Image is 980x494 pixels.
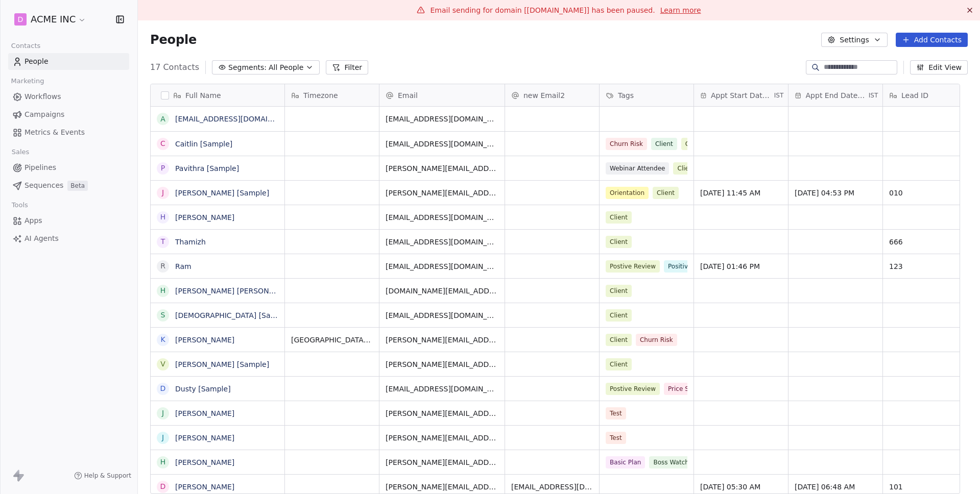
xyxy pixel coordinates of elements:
[8,230,129,247] a: AI Agents
[386,310,498,320] span: [EMAIL_ADDRESS][DOMAIN_NAME]
[606,260,660,273] span: Postive Review
[660,5,701,15] a: Learn more
[673,162,699,175] span: Client
[651,138,677,150] span: Client
[25,162,56,173] span: Pipelines
[25,215,42,226] span: Apps
[700,482,782,492] span: [DATE] 05:30 AM
[150,61,199,73] span: 17 Contacts
[285,84,379,106] div: Timezone
[386,237,498,247] span: [EMAIL_ADDRESS][DOMAIN_NAME]
[606,456,645,468] span: Basic Plan
[8,106,129,123] a: Campaigns
[795,188,876,198] span: [DATE] 04:53 PM
[8,53,129,70] a: People
[883,84,977,106] div: Lead ID
[175,434,234,442] a: [PERSON_NAME]
[606,432,626,444] span: Test
[160,114,165,125] div: a
[664,260,720,273] span: Positive Review
[8,212,129,229] a: Apps
[606,285,632,297] span: Client
[901,90,928,101] span: Lead ID
[700,261,782,271] span: [DATE] 01:46 PM
[291,335,373,345] span: [GEOGRAPHIC_DATA]/[GEOGRAPHIC_DATA]
[67,181,88,191] span: Beta
[523,90,565,101] span: new Email2
[185,90,221,101] span: Full Name
[511,482,593,492] span: [EMAIL_ADDRESS][DOMAIN_NAME]
[606,407,626,419] span: Test
[386,261,498,271] span: [EMAIL_ADDRESS][DOMAIN_NAME]
[7,73,49,89] span: Marketing
[606,138,647,150] span: Churn Risk
[606,334,632,346] span: Client
[430,6,655,14] span: Email sending for domain [[DOMAIN_NAME]] has been paused.
[74,472,131,480] a: Help & Support
[606,383,660,395] span: Postive Review
[606,162,669,175] span: Webinar Attendee
[150,32,197,47] span: People
[25,109,64,120] span: Campaigns
[175,311,291,319] a: [DEMOGRAPHIC_DATA] [Sample]
[774,91,784,100] span: IST
[386,163,498,174] span: [PERSON_NAME][EMAIL_ADDRESS][DOMAIN_NAME]
[31,13,76,26] span: ACME INC
[7,38,45,54] span: Contacts
[386,482,498,492] span: [PERSON_NAME][EMAIL_ADDRESS][DOMAIN_NAME]
[161,310,165,320] div: S
[910,60,968,75] button: Edit View
[386,212,498,223] span: [EMAIL_ADDRESS][DOMAIN_NAME]
[160,383,166,394] div: D
[386,114,498,124] span: [EMAIL_ADDRESS][DOMAIN_NAME]
[896,33,968,47] button: Add Contacts
[694,84,788,106] div: Appt Start Date/TimeIST
[889,188,971,198] span: 010
[653,187,679,199] span: Client
[386,359,498,369] span: [PERSON_NAME][EMAIL_ADDRESS][DOMAIN_NAME]
[25,127,85,138] span: Metrics & Events
[25,91,61,102] span: Workflows
[175,213,234,221] a: [PERSON_NAME]
[25,180,63,191] span: Sequences
[25,233,59,244] span: AI Agents
[8,88,129,105] a: Workflows
[161,236,165,247] div: T
[7,197,32,213] span: Tools
[7,144,34,160] span: Sales
[606,236,632,248] span: Client
[8,159,129,176] a: Pipelines
[606,309,632,322] span: Client
[162,187,164,198] div: J
[700,188,782,198] span: [DATE] 11:45 AM
[175,385,231,393] a: Dusty [Sample]
[8,177,129,194] a: SequencesBeta
[175,483,234,491] a: [PERSON_NAME]
[303,90,338,101] span: Timezone
[175,262,192,270] a: Ram
[889,482,971,492] span: 101
[711,90,772,101] span: Appt Start Date/Time
[386,408,498,418] span: [PERSON_NAME][EMAIL_ADDRESS][DOMAIN_NAME]
[151,84,284,106] div: Full Name
[600,84,694,106] div: Tags
[25,56,49,67] span: People
[398,90,418,101] span: Email
[160,359,165,369] div: V
[869,91,878,100] span: IST
[175,458,234,466] a: [PERSON_NAME]
[606,211,632,224] span: Client
[806,90,867,101] span: Appt End Date/Time
[636,334,677,346] span: Churn Risk
[12,11,88,28] button: DACME INC
[379,84,505,106] div: Email
[649,456,702,468] span: Boss Watching
[606,187,649,199] span: Orientation
[162,432,164,443] div: j
[160,285,166,296] div: h
[161,163,165,174] div: P
[606,358,632,370] span: Client
[18,14,23,24] span: D
[386,335,498,345] span: [PERSON_NAME][EMAIL_ADDRESS][DOMAIN_NAME]
[84,472,131,480] span: Help & Support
